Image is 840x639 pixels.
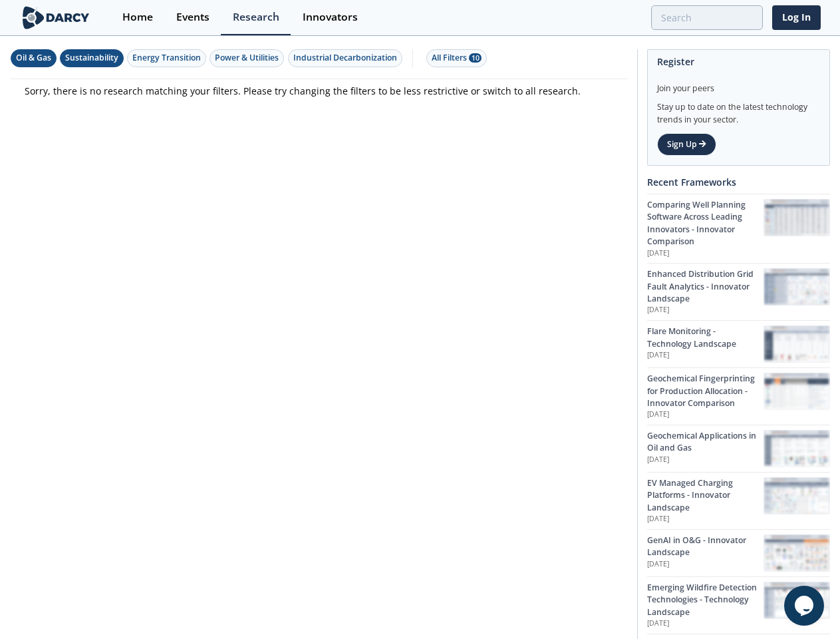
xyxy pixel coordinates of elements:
[432,52,482,64] div: All Filters
[647,472,830,529] a: EV Managed Charging Platforms - Innovator Landscape [DATE] EV Managed Charging Platforms - Innova...
[647,170,830,194] div: Recent Frameworks
[647,350,764,361] p: [DATE]
[647,248,764,259] p: [DATE]
[20,6,92,29] img: logo-wide.svg
[127,49,206,67] button: Energy Transition
[647,268,764,305] div: Enhanced Distribution Grid Fault Analytics - Innovator Landscape
[210,49,284,67] button: Power & Utilities
[11,49,57,67] button: Oil & Gas
[647,263,830,320] a: Enhanced Distribution Grid Fault Analytics - Innovator Landscape [DATE] Enhanced Distribution Gri...
[647,305,764,316] p: [DATE]
[647,534,764,559] div: GenAI in O&G - Innovator Landscape
[16,52,51,64] div: Oil & Gas
[647,320,830,367] a: Flare Monitoring - Technology Landscape [DATE] Flare Monitoring - Technology Landscape preview
[651,5,763,30] input: Advanced Search
[647,514,764,525] p: [DATE]
[647,455,764,465] p: [DATE]
[122,12,153,23] div: Home
[784,586,827,626] iframe: chat widget
[647,367,830,425] a: Geochemical Fingerprinting for Production Allocation - Innovator Comparison [DATE] Geochemical Fi...
[647,373,764,409] div: Geochemical Fingerprinting for Production Allocation - Innovator Comparison
[647,576,830,634] a: Emerging Wildfire Detection Technologies - Technology Landscape [DATE] Emerging Wildfire Detectio...
[647,430,764,455] div: Geochemical Applications in Oil and Gas
[647,559,764,570] p: [DATE]
[647,425,830,472] a: Geochemical Applications in Oil and Gas [DATE] Geochemical Applications in Oil and Gas preview
[303,12,358,23] div: Innovators
[647,325,764,350] div: Flare Monitoring - Technology Landscape
[647,618,764,629] p: [DATE]
[60,49,124,67] button: Sustainability
[772,5,821,30] a: Log In
[176,12,210,23] div: Events
[657,73,820,95] div: Join your peers
[233,12,279,23] div: Research
[132,52,201,64] div: Energy Transition
[293,52,397,64] div: Industrial Decarbonization
[647,582,764,618] div: Emerging Wildfire Detection Technologies - Technology Landscape
[647,409,764,420] p: [DATE]
[426,49,487,67] button: All Filters 10
[288,49,402,67] button: Industrial Decarbonization
[25,84,614,98] p: Sorry, there is no research matching your filters. Please try changing the filters to be less res...
[469,53,482,63] span: 10
[657,50,820,73] div: Register
[647,529,830,576] a: GenAI in O&G - Innovator Landscape [DATE] GenAI in O&G - Innovator Landscape preview
[657,133,716,156] a: Sign Up
[647,194,830,263] a: Comparing Well Planning Software Across Leading Innovators - Innovator Comparison [DATE] Comparin...
[657,95,820,126] div: Stay up to date on the latest technology trends in your sector.
[647,199,764,248] div: Comparing Well Planning Software Across Leading Innovators - Innovator Comparison
[215,52,279,64] div: Power & Utilities
[647,477,764,514] div: EV Managed Charging Platforms - Innovator Landscape
[65,52,118,64] div: Sustainability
